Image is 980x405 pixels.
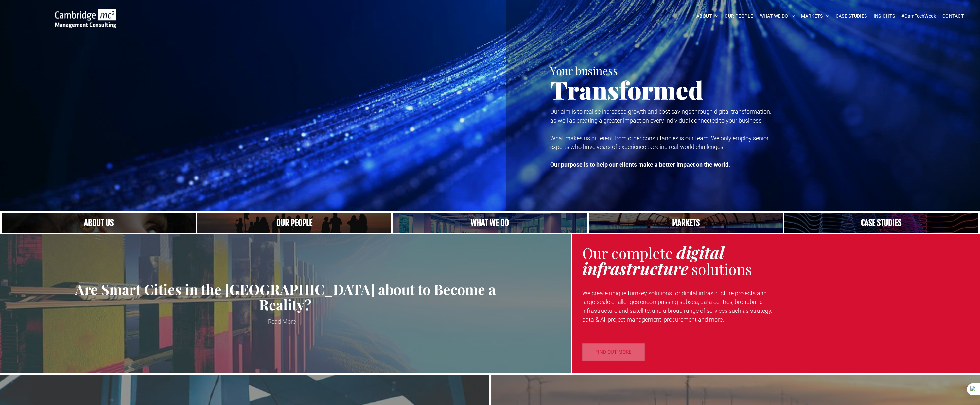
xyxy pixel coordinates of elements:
[757,11,798,21] a: WHAT WE DO
[589,213,783,233] a: Telecoms | Decades of Experience Across Multiple Industries & Regions
[197,213,391,233] a: A crowd in silhouette at sunset, on a rise or lookout point
[832,11,870,21] a: CASE STUDIES
[582,290,772,323] span: We create unique turnkey solutions for digital infrastructure projects and large-scale challenges...
[595,344,632,360] span: FIND OUT MORE
[2,213,196,233] a: Close up of woman's face, centered on her eyes
[693,11,722,21] a: ABOUT
[55,10,116,17] a: Your Business Transformed | Cambridge Management Consulting
[550,108,771,124] span: Our aim is to realise increased growth and cost savings through digital transformation, as well a...
[939,11,967,21] a: CONTACT
[55,9,116,28] img: Cambridge MC Logo, digital transformation
[5,281,566,312] a: Are Smart Cities in the [GEOGRAPHIC_DATA] about to Become a Reality?
[798,11,832,21] a: MARKETS
[550,63,618,77] span: Your business
[5,317,566,326] a: Read More →
[393,213,587,233] a: A yoga teacher lifting his whole body off the ground in the peacock pose
[550,161,730,168] strong: Our purpose is to help our clients make a better impact on the world.
[676,241,724,263] strong: digital
[721,11,756,21] a: OUR PEOPLE
[582,257,688,279] strong: infrastructure
[898,11,939,21] a: #CamTechWeek
[550,135,769,150] span: What makes us different from other consultancies is our team. We only employ senior experts who h...
[691,259,752,278] span: solutions
[582,343,645,361] a: FIND OUT MORE
[550,73,703,106] span: Transformed
[784,213,978,233] a: Case Studies | Cambridge Management Consulting > Case Studies
[582,243,673,262] span: Our complete
[870,11,898,21] a: INSIGHTS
